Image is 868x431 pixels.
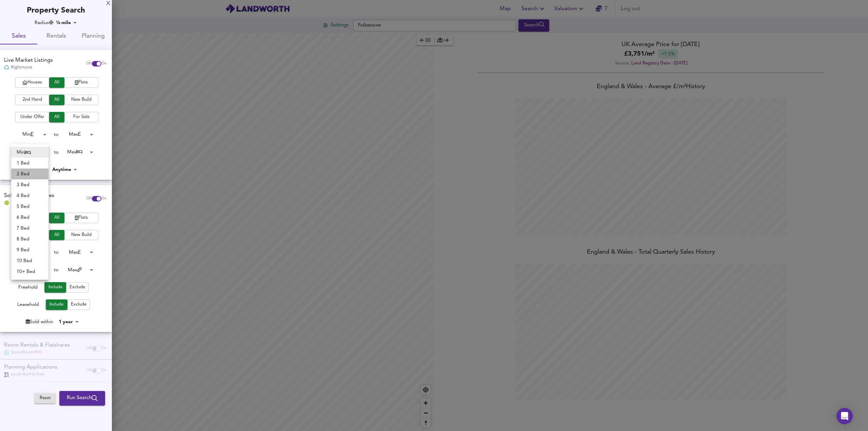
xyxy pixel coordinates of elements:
[836,408,853,424] div: Open Intercom Messenger
[11,158,48,169] li: 1 Bed
[11,266,48,277] li: 10+ Bed
[11,244,48,255] li: 9 Bed
[11,234,48,244] li: 8 Bed
[11,201,48,212] li: 5 Bed
[11,223,48,234] li: 7 Bed
[11,169,48,179] li: 2 Bed
[11,255,48,266] li: 10 Bed
[11,147,48,158] li: Min
[11,190,48,201] li: 4 Bed
[11,212,48,223] li: 6 Bed
[11,179,48,190] li: 3 Bed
